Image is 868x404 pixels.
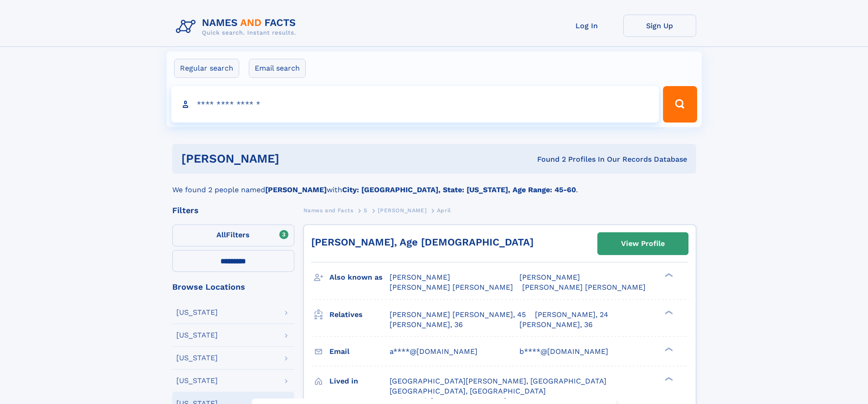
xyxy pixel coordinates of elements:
[522,283,646,291] span: [PERSON_NAME] [PERSON_NAME]
[176,332,218,339] div: [US_STATE]
[663,86,697,123] button: Search Button
[390,283,513,291] span: [PERSON_NAME] [PERSON_NAME]
[598,233,688,255] a: View Profile
[390,387,546,395] span: [GEOGRAPHIC_DATA], [GEOGRAPHIC_DATA]
[216,230,226,239] span: All
[303,205,354,216] a: Names and Facts
[249,59,306,78] label: Email search
[329,307,390,322] h3: Relatives
[174,59,239,78] label: Regular search
[535,310,608,320] a: [PERSON_NAME], 24
[181,153,408,164] h1: [PERSON_NAME]
[171,86,659,123] input: search input
[378,205,426,216] a: [PERSON_NAME]
[329,270,390,285] h3: Also known as
[172,225,294,246] label: Filters
[663,309,673,315] div: ❯
[172,206,294,215] div: Filters
[437,207,451,214] span: April
[663,346,673,352] div: ❯
[176,309,218,316] div: [US_STATE]
[172,174,696,195] div: We found 2 people named with .
[550,15,623,37] a: Log In
[176,377,218,384] div: [US_STATE]
[390,273,450,281] span: [PERSON_NAME]
[390,377,606,385] span: [GEOGRAPHIC_DATA][PERSON_NAME], [GEOGRAPHIC_DATA]
[519,320,593,330] a: [PERSON_NAME], 36
[364,205,368,216] a: S
[265,185,327,194] b: [PERSON_NAME]
[519,273,580,281] span: [PERSON_NAME]
[172,15,303,39] img: Logo Names and Facts
[329,373,390,389] h3: Lived in
[390,320,463,330] a: [PERSON_NAME], 36
[364,207,368,214] span: S
[342,185,576,194] b: City: [GEOGRAPHIC_DATA], State: [US_STATE], Age Range: 45-60
[378,207,426,214] span: [PERSON_NAME]
[176,354,218,362] div: [US_STATE]
[623,15,696,37] a: Sign Up
[390,310,526,320] a: [PERSON_NAME] [PERSON_NAME], 45
[311,236,534,248] a: [PERSON_NAME], Age [DEMOGRAPHIC_DATA]
[172,283,294,291] div: Browse Locations
[329,344,390,359] h3: Email
[663,376,673,382] div: ❯
[621,233,665,254] div: View Profile
[663,272,673,278] div: ❯
[408,154,687,164] div: Found 2 Profiles In Our Records Database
